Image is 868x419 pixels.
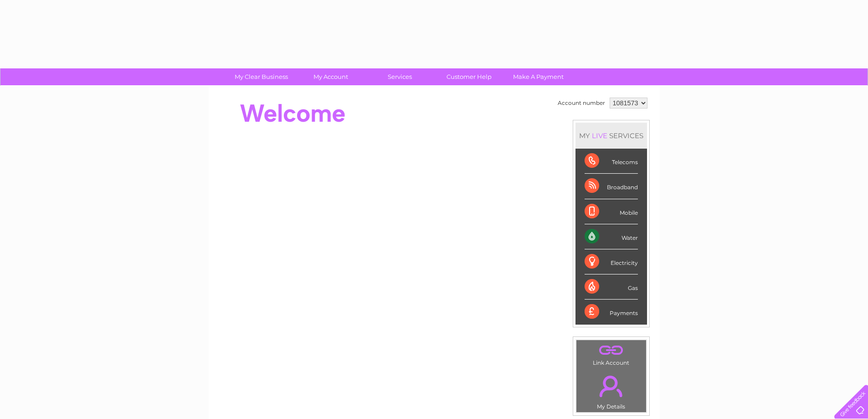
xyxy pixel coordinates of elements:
a: My Account [293,68,368,85]
td: Link Account [576,340,647,368]
a: . [579,342,644,358]
div: Telecoms [585,149,638,174]
div: Water [585,224,638,249]
a: Customer Help [431,68,507,85]
td: My Details [576,368,647,413]
div: LIVE [590,131,609,140]
div: MY SERVICES [575,123,647,149]
div: Broadband [585,174,638,199]
a: Make A Payment [501,68,576,85]
div: Mobile [585,199,638,224]
a: My Clear Business [224,68,299,85]
a: . [579,370,644,402]
a: Services [362,68,437,85]
div: Electricity [585,249,638,274]
div: Payments [585,300,638,324]
div: Gas [585,274,638,300]
td: Account number [555,95,607,111]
